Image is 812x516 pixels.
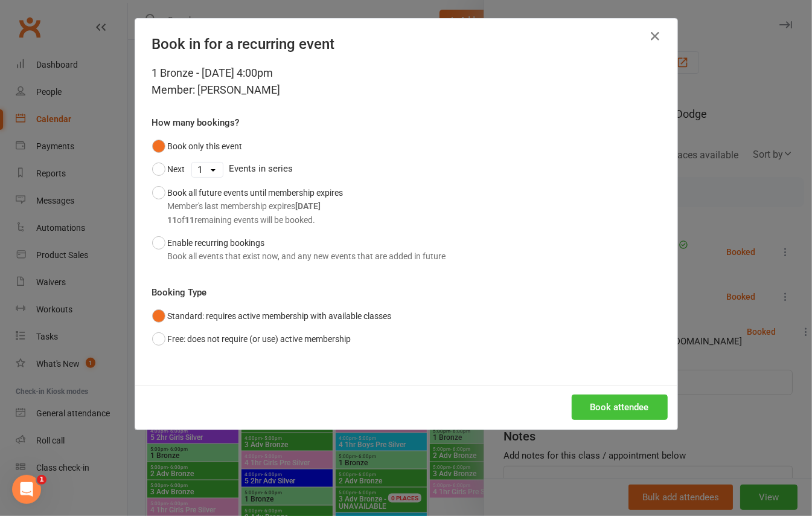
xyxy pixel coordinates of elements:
iframe: Intercom live chat [12,475,41,504]
button: Standard: requires active membership with available classes [152,305,392,327]
strong: 11 [168,215,177,225]
button: Free: does not require (or use) active membership [152,327,351,350]
label: Booking Type [152,285,207,300]
span: 1 [37,475,46,485]
button: Book attendee [572,395,668,420]
div: Events in series [152,158,660,181]
strong: 11 [185,215,195,225]
h4: Book in for a recurring event [152,36,660,53]
div: Book all future events until membership expires [168,186,344,227]
button: Next [152,158,185,181]
button: Enable recurring bookingsBook all events that exist now, and any new events that are added in future [152,231,446,268]
label: How many bookings? [152,115,240,130]
strong: [DATE] [296,201,321,211]
div: Member's last membership expires [168,199,344,213]
button: Close [646,27,665,46]
div: Book all events that exist now, and any new events that are added in future [168,250,446,263]
button: Book all future events until membership expiresMember's last membership expires[DATE]11of11remain... [152,181,344,231]
div: 1 Bronze - [DATE] 4:00pm Member: [PERSON_NAME] [152,65,660,98]
button: Book only this event [152,135,243,158]
div: of remaining events will be booked. [168,213,344,227]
